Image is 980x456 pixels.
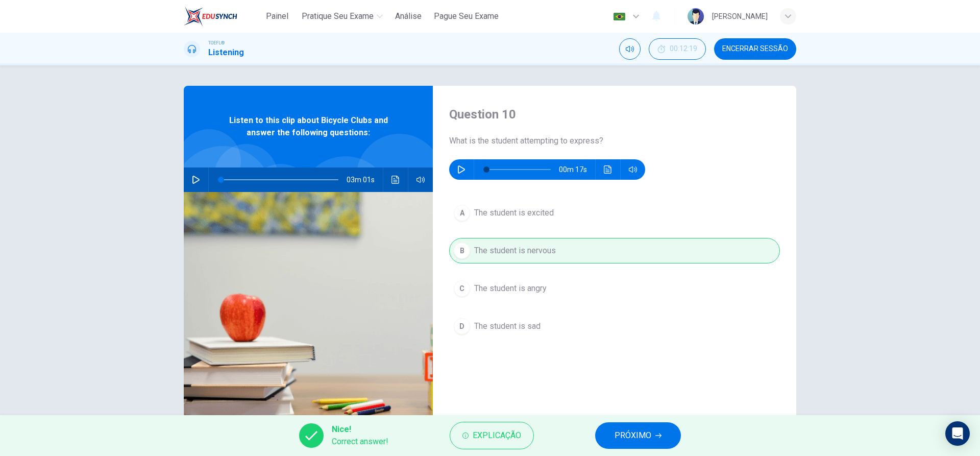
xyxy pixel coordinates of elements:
button: Pratique seu exame [298,7,387,26]
span: TOEFL® [208,39,225,46]
div: Silenciar [619,38,641,60]
img: Profile picture [688,8,704,25]
div: [PERSON_NAME] [712,10,768,22]
button: PRÓXIMO [595,422,681,449]
button: Análise [391,7,426,26]
span: Explicação [473,428,521,443]
img: Listen to this clip about Bicycle Clubs and answer the following questions: [184,192,433,441]
button: Clique para ver a transcrição do áudio [387,167,404,192]
span: What is the student attempting to express? [449,135,780,147]
button: Explicação [450,422,534,449]
span: 00m 17s [559,159,595,180]
span: Listen to this clip about Bicycle Clubs and answer the following questions: [217,114,400,139]
h4: Question 10 [449,106,780,123]
a: EduSynch logo [184,6,261,27]
span: PRÓXIMO [615,428,651,443]
img: EduSynch logo [184,6,237,27]
h1: Listening [208,46,244,59]
button: Encerrar Sessão [714,38,796,60]
button: Pague Seu Exame [430,7,503,26]
div: Esconder [649,38,706,60]
img: pt [613,13,626,20]
span: 00:12:19 [670,45,697,53]
span: Pague Seu Exame [434,10,499,22]
div: Open Intercom Messenger [945,421,970,446]
button: 00:12:19 [649,38,706,60]
button: Painel [261,7,293,26]
span: Encerrar Sessão [722,45,788,53]
span: Correct answer! [332,436,388,448]
span: Nice! [332,423,388,436]
span: 03m 01s [347,167,383,192]
span: Análise [395,10,422,22]
button: Clique para ver a transcrição do áudio [600,159,616,180]
span: Pratique seu exame [302,10,374,22]
span: Painel [266,10,288,22]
